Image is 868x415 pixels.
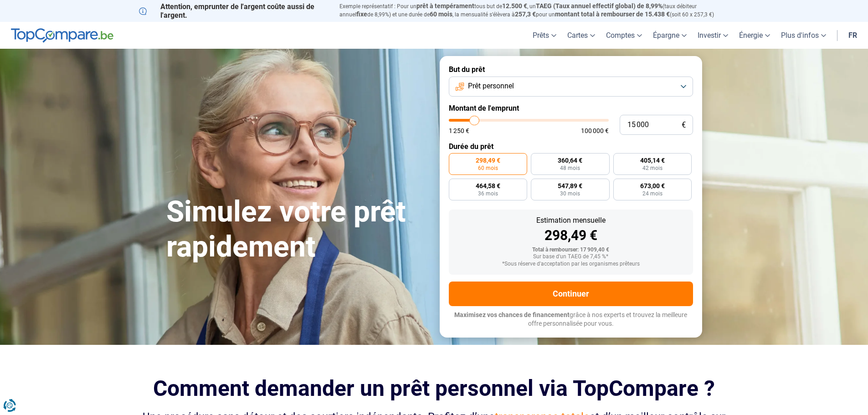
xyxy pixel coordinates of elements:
[536,2,663,10] span: TAEG (Taux annuel effectif global) de 8,99%
[456,229,686,242] div: 298,49 €
[776,22,832,49] a: Plus d'infos
[642,165,663,171] span: 42 mois
[843,22,863,49] a: fr
[456,261,686,267] div: *Sous réserve d'acceptation par les organismes prêteurs
[476,183,500,189] span: 464,58 €
[581,128,609,134] span: 100 000 €
[558,157,582,164] span: 360,64 €
[560,191,580,196] span: 30 mois
[356,10,367,18] span: fixe
[139,376,729,401] h2: Comment demander un prêt personnel via TopCompare ?
[11,28,113,43] img: TopCompare
[478,191,498,196] span: 36 mois
[476,157,500,164] span: 298,49 €
[456,254,686,260] div: Sur base d'un TAEG de 7,45 %*
[449,77,693,97] button: Prêt personnel
[166,195,429,265] h1: Simulez votre prêt rapidement
[558,183,582,189] span: 547,89 €
[416,2,474,10] span: prêt à tempérament
[339,2,729,19] p: Exemple représentatif : Pour un tous but de , un (taux débiteur annuel de 8,99%) et une durée de ...
[640,183,665,189] span: 673,00 €
[449,282,693,306] button: Continuer
[601,22,647,49] a: Comptes
[640,157,665,164] span: 405,14 €
[734,22,776,49] a: Énergie
[642,191,663,196] span: 24 mois
[555,10,670,18] span: montant total à rembourser de 15.438 €
[449,104,693,113] label: Montant de l'emprunt
[560,165,580,171] span: 48 mois
[449,128,469,134] span: 1 250 €
[430,10,452,18] span: 60 mois
[502,2,527,10] span: 12.500 €
[647,22,692,49] a: Épargne
[562,22,601,49] a: Cartes
[527,22,562,49] a: Prêts
[478,165,498,171] span: 60 mois
[682,121,686,129] span: €
[515,10,536,18] span: 257,3 €
[456,217,686,224] div: Estimation mensuelle
[692,22,734,49] a: Investir
[468,81,514,91] span: Prêt personnel
[139,2,329,20] p: Attention, emprunter de l'argent coûte aussi de l'argent.
[449,142,693,151] label: Durée du prêt
[454,311,570,318] span: Maximisez vos chances de financement
[449,65,693,74] label: But du prêt
[456,247,686,253] div: Total à rembourser: 17 909,40 €
[449,311,693,328] p: grâce à nos experts et trouvez la meilleure offre personnalisée pour vous.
